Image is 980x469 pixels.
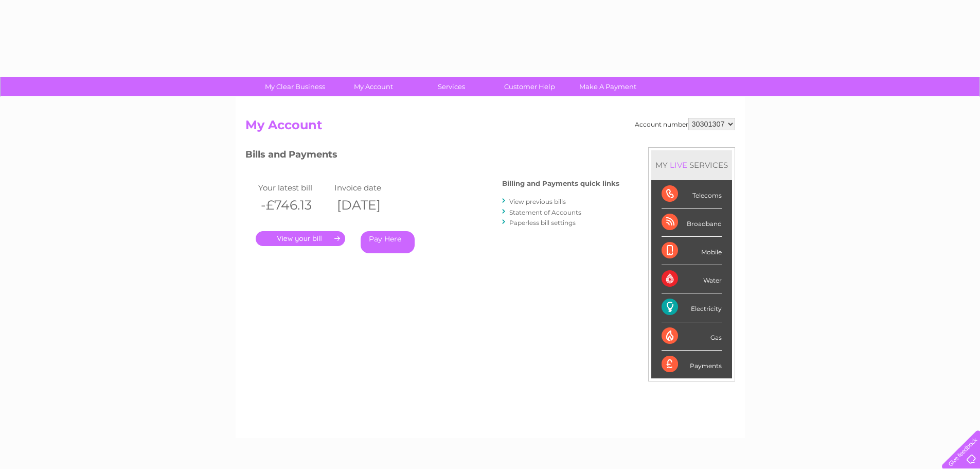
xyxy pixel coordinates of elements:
a: Services [409,77,494,96]
th: [DATE] [332,195,408,216]
h4: Billing and Payments quick links [502,180,619,187]
a: Make A Payment [565,77,650,96]
a: Customer Help [487,77,572,96]
th: -£746.13 [256,195,332,216]
a: Statement of Accounts [509,209,581,216]
div: Telecoms [662,180,722,209]
div: Electricity [662,293,722,322]
div: Account number [635,118,735,130]
a: View previous bills [509,198,566,205]
a: Pay Here [361,231,415,253]
a: Paperless bill settings [509,219,576,227]
a: My Clear Business [253,77,337,96]
td: Invoice date [332,181,408,195]
div: Water [662,265,722,293]
a: . [256,231,345,246]
div: Gas [662,322,722,351]
h2: My Account [245,118,735,137]
td: Your latest bill [256,181,332,195]
div: LIVE [668,160,689,170]
div: Payments [662,351,722,378]
div: Mobile [662,237,722,265]
div: MY SERVICES [651,150,732,180]
h3: Bills and Payments [245,147,619,165]
a: My Account [331,77,416,96]
div: Broadband [662,209,722,237]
